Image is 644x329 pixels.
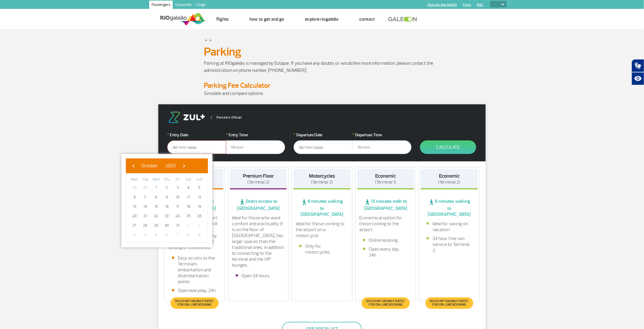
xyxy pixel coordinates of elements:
[194,176,205,183] th: weekday
[296,221,348,239] p: Ideal for those coming to the airport on a motorcycle.
[427,221,472,233] li: Ideal for saving on vacation
[162,211,172,221] span: 23
[352,140,412,154] input: hh:mm
[162,183,172,192] span: 2
[141,202,150,211] span: 14
[140,176,151,183] th: weekday
[151,230,161,240] span: 5
[195,230,204,240] span: 9
[427,236,472,253] li: 24 hour free van service to Terminal 2
[167,140,226,154] input: dd/mm/aaaa
[463,3,471,7] a: Press
[184,230,193,240] span: 8
[173,183,183,192] span: 3
[375,179,396,185] span: (Terminal 1)
[151,176,162,183] th: weekday
[309,173,335,179] strong: Motorcycles
[121,154,212,247] bs-datepicker-container: calendar
[149,1,173,10] a: Passengers
[204,81,440,90] h4: Parking Fee Calculator
[173,299,216,307] span: Discount on daily rates for on-line booking
[352,132,412,138] label: Departure Time
[173,1,194,10] a: Corporate
[165,163,176,169] span: 2025
[204,60,440,74] p: Parking at RIOgaleão is managed by Estapar. If you have any doubts or would like more information...
[183,176,194,183] th: weekday
[180,161,188,170] button: ›
[243,173,274,179] strong: Premium Floor
[363,246,409,258] li: Open every day, 24h.
[204,47,440,57] h1: Parking
[167,132,226,138] label: Entry Date
[216,16,229,22] a: Flights
[130,183,139,192] span: 29
[141,183,150,192] span: 30
[184,211,193,221] span: 25
[420,140,476,154] button: Calculate
[360,215,412,233] p: Economical option for those coming to the airport.
[293,198,351,217] span: 6 minutes walking to [GEOGRAPHIC_DATA]
[294,132,353,138] label: Departure Date
[195,211,204,221] span: 26
[357,198,414,211] span: 15 minutes walk to [GEOGRAPHIC_DATA]
[365,299,407,307] span: Discount on daily rates for on-line booking
[632,72,644,85] button: Abrir recursos assistivos.
[439,173,460,179] strong: Economic
[162,176,173,183] th: weekday
[141,221,150,230] span: 28
[211,116,242,119] span: Parceiro Oficial
[249,16,284,22] a: How to get and go
[130,230,139,240] span: 3
[162,202,172,211] span: 16
[173,221,183,230] span: 31
[427,3,457,7] a: Shop On-line GaleOn
[129,176,140,183] th: weekday
[173,202,183,211] span: 17
[232,215,285,268] p: Ideal for those who want comfort and practicality. It is on the floor of [GEOGRAPHIC_DATA], has l...
[129,162,188,168] bs-datepicker-navigation-view: ​ ​ ​
[477,3,483,7] a: RQS
[162,192,172,202] span: 9
[195,221,204,230] span: 2
[204,90,440,97] p: Simulate and compare options
[226,132,285,138] label: Entry Time
[247,179,269,185] span: (Terminal 2)
[226,140,285,154] input: hh:mm
[172,255,217,285] li: Easy access to the Terminal's embarkation and disembarkation points
[151,183,161,192] span: 1
[138,161,162,170] button: October
[236,273,281,279] li: Open 24 hours.
[130,211,139,221] span: 20
[151,221,161,230] span: 29
[294,140,353,154] input: dd/mm/aaaa
[184,202,193,211] span: 18
[438,179,461,185] span: (Terminal 2)
[184,221,193,230] span: 1
[167,112,206,123] img: logo-zul.png
[209,37,212,43] a: >
[632,59,644,85] div: Plugin de acessibilidade da Hand Talk.
[173,211,183,221] span: 24
[141,211,150,221] span: 21
[195,183,204,192] span: 5
[195,192,204,202] span: 12
[141,192,150,202] span: 7
[129,161,138,170] button: ‹
[162,221,172,230] span: 30
[184,183,193,192] span: 4
[142,163,158,169] span: October
[311,179,333,185] span: (Terminal 2)
[151,202,161,211] span: 15
[172,288,217,294] li: Open everyday, 24h
[421,198,478,217] span: 6 minutes walking to [GEOGRAPHIC_DATA]
[205,37,207,43] a: >
[162,161,180,170] button: 2025
[173,230,183,240] span: 7
[230,198,287,211] span: Direct access to [GEOGRAPHIC_DATA]
[130,221,139,230] span: 27
[173,192,183,202] span: 10
[151,211,161,221] span: 22
[359,16,375,22] a: Contact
